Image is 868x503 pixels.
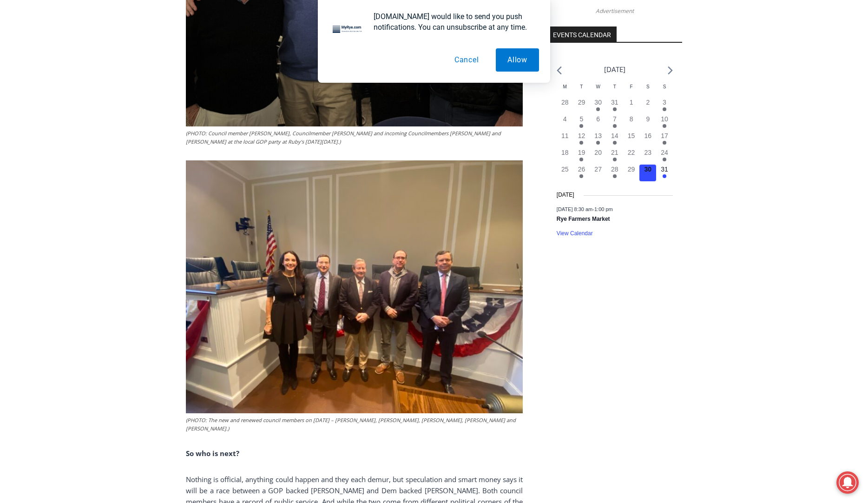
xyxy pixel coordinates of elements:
time: 8 [630,115,633,123]
time: 21 [611,149,618,156]
em: Has events [663,107,666,111]
time: 29 [578,99,585,106]
button: 19 Has events [573,148,590,165]
button: 9 [639,114,656,131]
time: 3 [663,99,666,106]
button: 28 Has events [606,165,623,181]
time: 20 [594,149,602,156]
time: 11 [561,132,569,139]
button: 12 Has events [573,131,590,148]
b: So who is next? [186,449,239,458]
button: 8 [623,114,640,131]
button: 18 [557,148,573,165]
em: Has events [613,141,617,145]
time: - [557,206,613,212]
button: 23 [639,148,656,165]
button: 6 [590,114,606,131]
em: Has events [663,158,666,161]
a: Open Tues. - Sun. [PHONE_NUMBER] [0,93,93,116]
span: M [563,84,567,89]
div: Monday [557,83,573,98]
time: 28 [561,99,569,106]
span: S [646,84,650,89]
button: 13 Has events [590,131,606,148]
time: 26 [578,165,585,173]
span: F [630,84,633,89]
time: 30 [594,99,602,106]
button: 10 Has events [656,114,673,131]
button: Allow [496,48,539,72]
time: 13 [594,132,602,139]
em: Has events [613,124,617,128]
time: 28 [611,165,618,173]
div: Friday [623,83,640,98]
button: 17 Has events [656,131,673,148]
button: 29 [623,165,640,181]
span: Open Tues. - Sun. [PHONE_NUMBER] [3,96,91,131]
time: 31 [661,165,668,173]
time: 17 [661,132,668,139]
time: 29 [628,165,635,173]
button: 15 [623,131,640,148]
time: 6 [596,115,600,123]
time: 15 [628,132,635,139]
img: (PHOTO: The new and renewed council members on January 1, 2022 - Julie Souza, Josh Cohn, Bill Hen... [186,160,523,413]
em: Has events [663,124,666,128]
a: View Calendar [557,230,593,237]
time: [DATE] [557,191,574,199]
em: Has events [663,174,666,178]
time: 4 [563,115,567,123]
em: Has events [579,158,583,161]
time: 30 [644,165,652,173]
em: Has events [596,107,600,111]
figcaption: (PHOTO: The new and renewed council members on [DATE] – [PERSON_NAME], [PERSON_NAME], [PERSON_NAM... [186,416,523,432]
time: 24 [661,149,668,156]
button: 16 [639,131,656,148]
em: Has events [613,174,617,178]
button: 1 [623,98,640,114]
img: notification icon [329,11,366,48]
time: 22 [628,149,635,156]
div: Wednesday [590,83,606,98]
button: 22 [623,148,640,165]
time: 10 [661,115,668,123]
span: [DATE] 8:30 am [557,206,592,212]
button: 24 Has events [656,148,673,165]
time: 16 [644,132,652,139]
span: Intern @ [DOMAIN_NAME] [243,93,431,113]
button: 31 Has events [606,98,623,114]
span: T [613,84,616,89]
div: Tuesday [573,83,590,98]
time: 23 [644,149,652,156]
button: 30 [639,165,656,181]
time: 2 [646,99,650,106]
time: 7 [613,115,617,123]
div: Sunday [656,83,673,98]
div: [DOMAIN_NAME] would like to send you push notifications. You can unsubscribe at any time. [366,11,539,33]
button: 21 Has events [606,148,623,165]
button: 28 [557,98,573,114]
button: 3 Has events [656,98,673,114]
div: "[PERSON_NAME] and I covered the [DATE] Parade, which was a really eye opening experience as I ha... [235,0,439,90]
figcaption: (PHOTO: Council member [PERSON_NAME], Councilmember [PERSON_NAME] and incoming Councilmembers [PE... [186,129,523,146]
span: T [580,84,583,89]
button: 20 [590,148,606,165]
button: 4 [557,114,573,131]
button: 31 Has events [656,165,673,181]
button: 14 Has events [606,131,623,148]
button: 30 Has events [590,98,606,114]
a: Rye Farmers Market [557,216,610,223]
time: 5 [580,115,584,123]
button: 7 Has events [606,114,623,131]
button: 27 [590,165,606,181]
div: Saturday [639,83,656,98]
time: 14 [611,132,618,139]
span: S [663,84,666,89]
em: Has events [596,141,600,145]
button: 11 [557,131,573,148]
time: 31 [611,99,618,106]
span: W [596,84,600,89]
span: 1:00 pm [594,206,613,212]
em: Has events [613,107,617,111]
em: Has events [613,158,617,161]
